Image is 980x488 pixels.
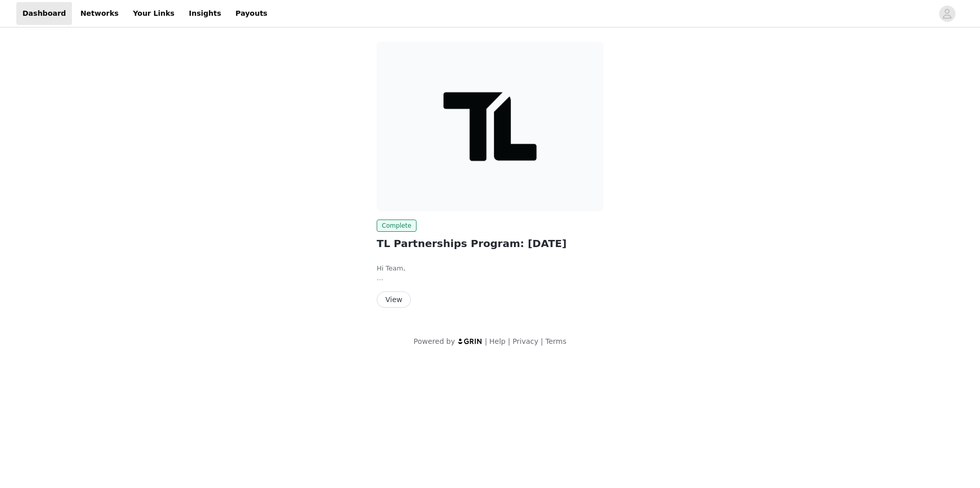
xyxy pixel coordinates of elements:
a: Help [489,337,506,345]
span: | [508,337,510,345]
img: Transparent Labs [377,42,603,211]
span: | [541,337,543,345]
span: Complete [377,220,416,232]
a: Privacy [512,337,538,345]
a: View [377,296,411,304]
a: Networks [74,2,125,25]
a: Insights [183,2,227,25]
div: avatar [942,6,952,22]
a: Dashboard [16,2,72,25]
img: logo [457,338,483,344]
span: Powered by [413,337,455,345]
p: Hi Team, [377,263,603,274]
h2: TL Partnerships Program: [DATE] [377,236,603,251]
a: Payouts [229,2,274,25]
a: Terms [545,337,566,345]
a: Your Links [127,2,181,25]
button: View [377,291,411,308]
span: | [485,337,487,345]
